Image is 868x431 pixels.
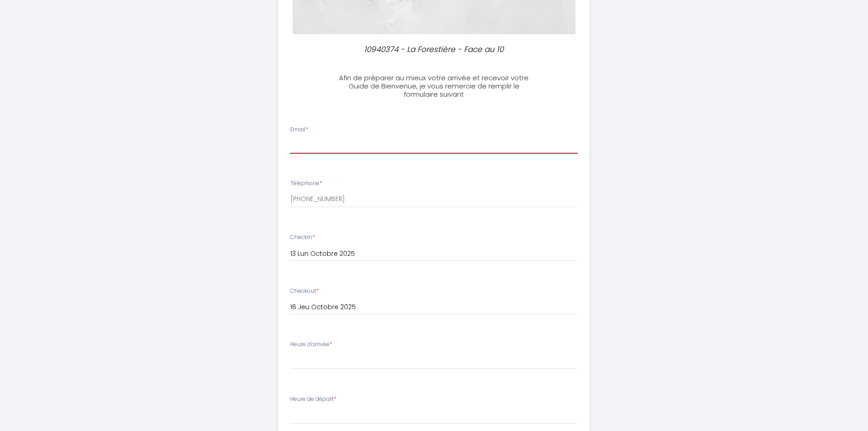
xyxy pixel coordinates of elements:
h3: Afin de préparer au mieux votre arrivée et recevoir votre Guide de Bienvenue, je vous remercie de... [333,74,535,99]
label: Heure de départ [290,395,336,404]
p: 10940374 - La Forestière - Face au 10 [337,43,532,56]
label: Heure d'arrivée [290,340,332,349]
label: Checkin [290,233,315,242]
label: Checkout [290,287,319,296]
label: Email [290,125,308,134]
label: Téléphone [290,179,322,188]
